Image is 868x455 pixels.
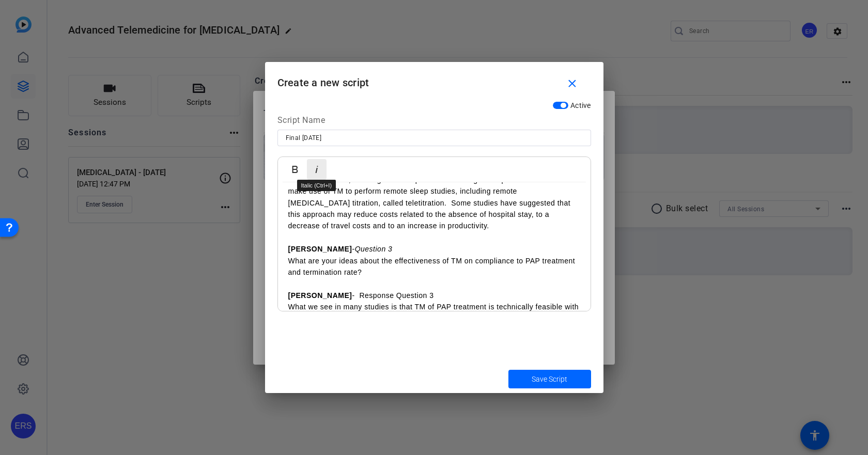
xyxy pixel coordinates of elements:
[532,374,567,385] span: Save Script
[288,162,580,231] p: In short, we can have remote consultations for history taking, or for discussion of diagnostic re...
[288,301,580,405] p: What we see in many studies is that TM of PAP treatment is technically feasible with the current ...
[288,255,580,278] p: What are your ideas about the effectiveness of TM on compliance to PAP treatment and termination ...
[570,101,591,109] span: Active
[277,114,591,130] div: Script Name
[288,243,580,255] p: -
[288,290,580,301] p: - Response Question 3
[297,180,336,191] div: Italic (Ctrl+I)
[286,132,583,144] input: Enter Script Name
[508,370,591,388] button: Save Script
[288,291,352,300] strong: [PERSON_NAME]
[566,77,579,90] mat-icon: close
[265,62,603,96] h1: Create a new script
[355,245,393,253] em: Question 3
[288,245,352,253] strong: [PERSON_NAME]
